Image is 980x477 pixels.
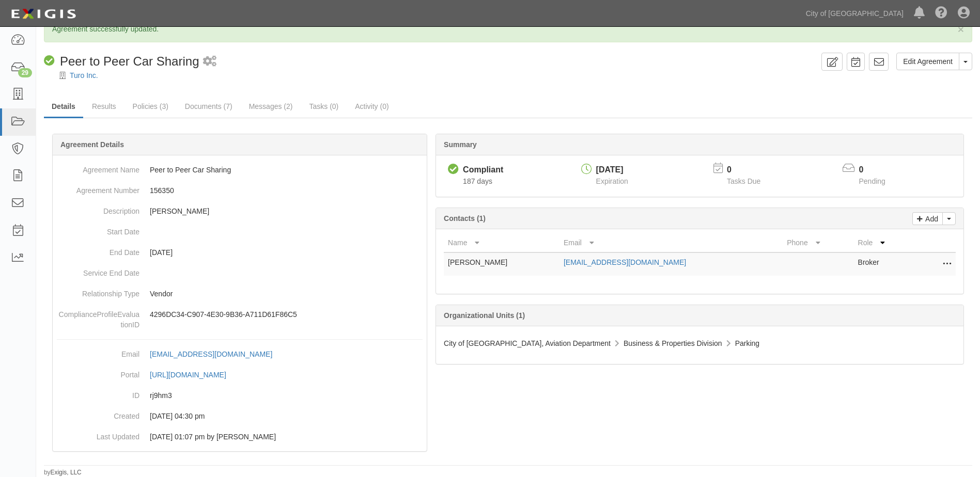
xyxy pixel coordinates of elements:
[912,212,943,225] a: Add
[150,349,272,359] div: [EMAIL_ADDRESS][DOMAIN_NAME]
[854,252,914,276] td: Broker
[444,252,559,276] td: [PERSON_NAME]
[935,7,947,20] i: Help Center - Complianz
[150,206,423,216] p: [PERSON_NAME]
[57,385,423,406] dd: rj9hm3
[57,180,139,196] dt: Agreement Number
[57,160,423,180] dd: Peer to Peer Car Sharing
[448,164,459,175] i: Compliant
[57,242,423,263] dd: [DATE]
[203,56,216,67] i: 1 scheduled workflow
[70,71,98,79] a: Turo Inc.
[57,221,139,237] dt: Start Date
[444,214,486,222] b: Contacts (1)
[57,406,139,421] dt: Created
[44,53,199,70] div: Peer to Peer Car Sharing
[859,177,885,185] span: Pending
[564,258,686,266] a: [EMAIL_ADDRESS][DOMAIN_NAME]
[596,164,628,176] div: [DATE]
[84,96,124,117] a: Results
[57,426,423,447] dd: [DATE] 01:07 pm by [PERSON_NAME]
[854,233,914,252] th: Role
[57,160,139,175] dt: Agreement Name
[177,96,240,117] a: Documents (7)
[57,242,139,258] dt: End Date
[44,468,82,477] small: by
[150,350,284,358] a: [EMAIL_ADDRESS][DOMAIN_NAME]
[57,385,139,401] dt: ID
[444,339,611,347] span: City of [GEOGRAPHIC_DATA], Aviation Department
[783,233,853,252] th: Phone
[57,283,423,304] dd: Vendor
[57,406,423,426] dd: [DATE] 04:30 pm
[444,311,525,320] b: Organizational Units (1)
[596,177,628,185] span: Expiration
[727,164,773,176] p: 0
[958,23,964,35] span: ×
[559,233,783,252] th: Email
[52,24,964,34] p: Agreement successfully updated.
[125,96,176,117] a: Policies (3)
[57,180,423,201] dd: 156350
[241,96,301,117] a: Messages (2)
[463,177,492,185] span: Since 03/13/2025
[150,309,423,320] p: 4296DC34-C907-4E30-9B36-A711D61F86C5
[896,53,959,70] a: Edit Agreement
[923,213,938,225] p: Add
[859,164,898,176] p: 0
[444,233,559,252] th: Name
[60,54,199,68] span: Peer to Peer Car Sharing
[735,339,759,347] span: Parking
[60,140,124,149] b: Agreement Details
[57,344,139,359] dt: Email
[44,56,55,67] i: Compliant
[57,304,139,330] dt: ComplianceProfileEvaluationID
[624,339,722,347] span: Business & Properties Division
[444,140,477,149] b: Summary
[727,177,760,185] span: Tasks Due
[44,96,83,118] a: Details
[801,3,909,24] a: City of [GEOGRAPHIC_DATA]
[463,164,503,176] div: Compliant
[8,5,79,23] img: logo-5460c22ac91f19d4615b14bd174203de0afe785f0fc80cf4dbbc73dc1793850b.png
[57,426,139,442] dt: Last Updated
[57,263,139,278] dt: Service End Date
[301,96,346,117] a: Tasks (0)
[347,96,396,117] a: Activity (0)
[51,469,82,476] a: Exigis, LLC
[57,201,139,216] dt: Description
[958,24,964,35] button: Close
[57,364,139,380] dt: Portal
[18,68,32,77] div: 29
[57,283,139,299] dt: Relationship Type
[150,371,238,379] a: [URL][DOMAIN_NAME]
